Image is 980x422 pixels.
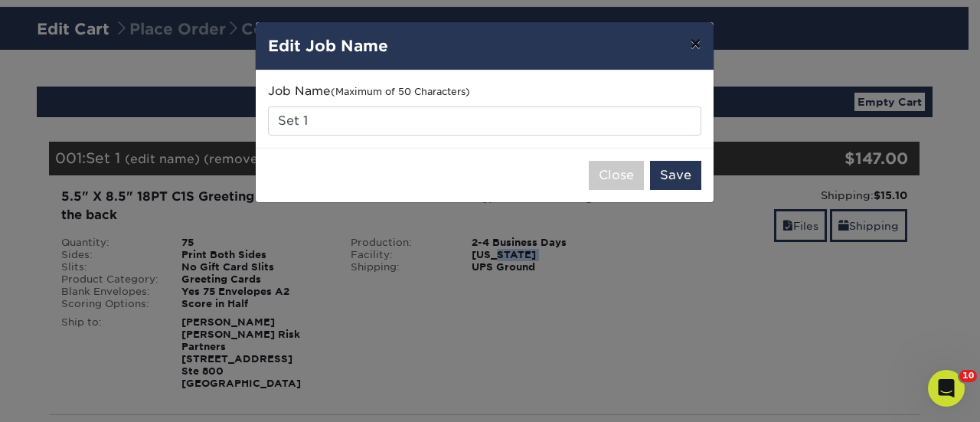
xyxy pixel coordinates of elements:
button: × [678,22,713,65]
iframe: Intercom live chat [928,370,965,407]
small: (Maximum of 50 Characters) [331,86,470,97]
span: 10 [959,370,977,382]
label: Job Name [268,83,470,100]
button: Close [589,161,644,190]
button: Save [650,161,701,190]
h4: Edit Job Name [268,34,701,57]
input: Descriptive Name [268,106,701,136]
